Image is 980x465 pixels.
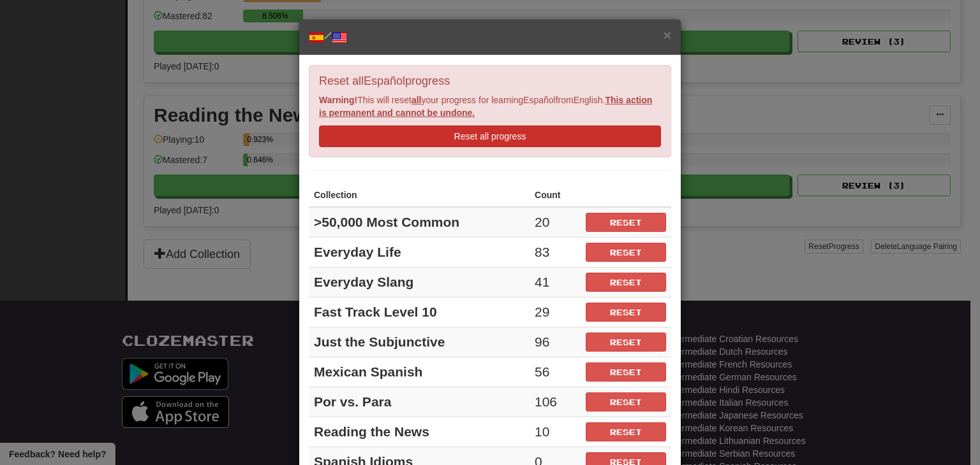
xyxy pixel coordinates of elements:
button: Reset [586,333,666,352]
span: / [309,30,347,41]
td: Just the Subjunctive [309,327,530,357]
button: Reset [586,362,666,382]
td: 83 [530,238,581,268]
button: Reset [586,303,666,322]
td: Mexican Spanish [309,357,530,387]
td: 20 [530,207,581,238]
strong: Warning! [319,95,357,105]
td: Reading the News [309,417,530,447]
td: 106 [530,387,581,417]
p: This will reset your progress for learning Español from English . [319,94,661,119]
td: 29 [530,297,581,327]
button: Reset all progress [319,125,661,147]
button: Reset [586,213,666,232]
td: Por vs. Para [309,387,530,417]
h4: Reset all Español progress [319,75,661,88]
td: 10 [530,417,581,447]
button: Reset [586,273,666,292]
td: Everyday Life [309,238,530,268]
td: >50,000 Most Common [309,207,530,238]
td: Everyday Slang [309,268,530,297]
td: Fast Track Level 10 [309,297,530,327]
button: Reset [586,422,666,441]
th: Collection [309,183,530,207]
button: Reset [586,243,666,262]
th: Count [530,183,581,207]
td: 96 [530,327,581,357]
td: 41 [530,268,581,297]
button: Close [664,28,671,41]
u: all [412,95,422,105]
button: Reset [586,392,666,411]
span: × [664,27,671,42]
td: 56 [530,357,581,387]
